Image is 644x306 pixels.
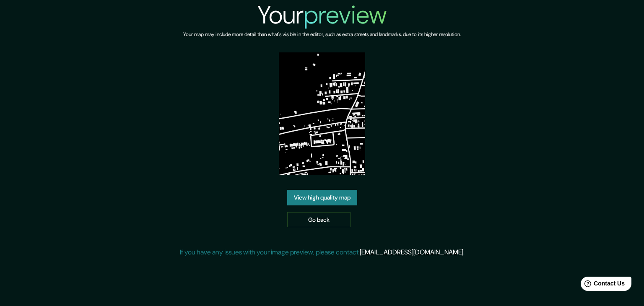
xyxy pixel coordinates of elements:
[183,30,461,39] h6: Your map may include more detail than what's visible in the editor, such as extra streets and lan...
[180,247,465,257] p: If you have any issues with your image preview, please contact .
[569,273,635,297] iframe: Help widget launcher
[360,248,463,257] a: [EMAIL_ADDRESS][DOMAIN_NAME]
[279,52,366,175] img: created-map-preview
[287,212,351,228] a: Go back
[287,190,357,205] a: View high quality map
